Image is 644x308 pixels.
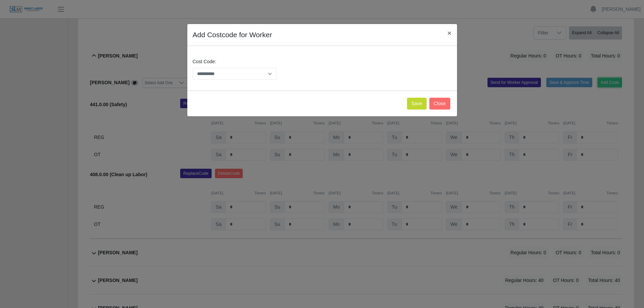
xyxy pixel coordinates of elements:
button: Close [442,24,457,42]
h4: Add Costcode for Worker [193,29,272,40]
label: Cost Code: [193,58,216,65]
span: × [447,29,451,37]
button: Close [429,98,450,110]
button: Save [407,98,427,110]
